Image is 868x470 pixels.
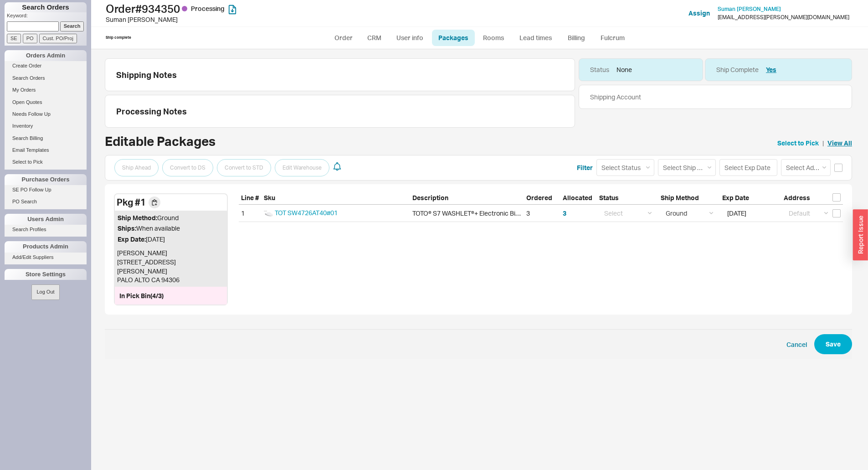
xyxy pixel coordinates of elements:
p: Keyword: [7,12,87,21]
div: Ship Method [658,193,720,205]
span: Needs Follow Up [12,111,51,117]
button: Convert to DS [162,159,213,176]
span: Processing [191,5,225,12]
h2: Editable Packages [105,135,216,148]
div: 3 [526,209,530,218]
div: Shipping Account [590,93,641,102]
a: View All [827,139,852,148]
input: SE [7,34,21,43]
span: Convert to DS [170,162,205,173]
h1: Search Orders [5,2,87,12]
div: Line # [239,193,262,205]
div: Suman [PERSON_NAME] [106,15,437,24]
div: Products Admin [5,241,87,252]
a: Search Profiles [5,225,87,234]
h1: Order # 934350 [106,2,437,15]
a: Select to Pick [777,139,819,148]
a: Search Orders [5,73,87,83]
div: TOTO® S7 WASHLET®+ Electronic Bidet Toilet Seat with EWATER+® Bowl and Wand Cleaning and Contempo... [412,209,522,218]
span: Ship Method: [118,214,157,222]
div: Ship complete [106,35,131,40]
a: My Orders [5,85,87,95]
button: Cancel [786,340,807,349]
input: PO [23,34,37,43]
span: Exp Date: [118,235,146,243]
a: Select to Pick [5,157,87,167]
div: Status [590,65,609,74]
a: Fulcrum [594,30,632,46]
input: Select Exp Date [719,159,777,176]
div: Ordered [524,193,560,205]
div: Ship Complete [716,65,759,74]
span: Suman [PERSON_NAME] [718,5,781,12]
a: Lead times [513,30,559,46]
input: Cust. PO/Proj [39,34,77,43]
a: TOT SW4726AT40#01 [275,209,338,217]
span: Edit Warehouse [282,162,322,173]
span: [PERSON_NAME] [STREET_ADDRESS][PERSON_NAME] PALO ALTO CA 94306 [117,249,180,284]
div: Ground [118,213,224,222]
div: Exp Date [720,193,781,205]
div: In Pick Bin (4/3) [119,291,222,300]
div: Purchase Orders [5,174,87,185]
div: Address [781,193,843,205]
a: SE PO Follow Up [5,185,87,195]
a: CRM [361,30,388,46]
a: Inventory [5,121,87,131]
button: Edit Warehouse [275,159,329,176]
img: SW4736_01_niogyn [264,209,273,218]
a: Suman [PERSON_NAME] [718,6,781,12]
div: Sku [262,193,410,205]
a: Packages [432,30,475,46]
a: Search Billing [5,134,87,143]
a: Billing [560,30,592,46]
a: PO Search [5,197,87,207]
span: Ships: [118,224,136,232]
div: Orders Admin [5,50,87,61]
div: Users Admin [5,214,87,225]
div: [DATE] [118,235,224,244]
div: None [616,65,632,74]
div: Description [410,193,524,205]
a: Open Quotes [5,98,87,107]
div: Shipping Notes [116,70,571,80]
button: Filter [577,163,593,172]
button: Ship Ahead [114,159,159,176]
button: Convert to STD [217,159,271,176]
a: User info [390,30,430,46]
span: Ship Ahead [122,162,151,173]
button: Assign [688,9,710,18]
span: | [822,139,824,148]
button: Log Out [31,284,59,300]
a: Needs Follow Up [5,109,87,119]
div: When available [118,224,224,233]
a: Order [328,30,359,46]
div: Pkg # 1 [117,196,146,209]
a: Rooms [477,30,511,46]
div: [EMAIL_ADDRESS][PERSON_NAME][DOMAIN_NAME] [718,14,849,21]
div: Processing Notes [116,106,564,116]
div: Allocated [560,193,597,205]
div: Status [597,193,658,205]
div: 1 [239,205,262,222]
div: Store Settings [5,269,87,280]
a: Add/Edit Suppliers [5,253,87,262]
button: Yes [766,65,776,74]
button: Save [814,334,852,354]
input: Search [60,21,84,31]
span: Save [826,339,841,350]
a: Create Order [5,61,87,71]
span: Convert to STD [225,162,263,173]
button: 3 [563,209,566,218]
a: Email Templates [5,145,87,155]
